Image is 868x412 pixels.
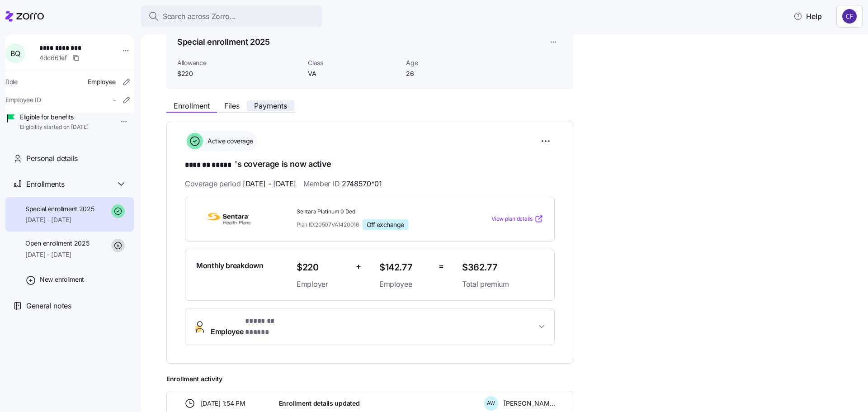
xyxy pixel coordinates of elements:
[25,239,89,248] span: Open enrollment 2025
[40,275,84,284] span: New enrollment
[5,77,18,86] span: Role
[367,221,404,229] span: Off exchange
[254,102,287,109] span: Payments
[201,399,245,408] span: [DATE] 1:54 PM
[166,374,573,384] span: Enrollment activity
[297,279,349,290] span: Employer
[491,215,533,223] span: View plan details
[504,399,555,408] span: [PERSON_NAME]
[279,399,360,408] span: Enrollment details updated
[163,11,236,22] span: Search across Zorro...
[297,208,455,216] span: Sentara Platinum 0 Ded
[196,260,264,271] span: Monthly breakdown
[793,11,822,22] span: Help
[5,95,41,104] span: Employee ID
[297,221,359,228] span: Plan ID: 20507VA1420016
[177,69,301,78] span: $220
[20,123,89,131] span: Eligibility started on [DATE]
[174,102,210,109] span: Enrollment
[297,260,349,275] span: $220
[491,214,543,223] a: View plan details
[243,178,296,189] span: [DATE] - [DATE]
[308,58,399,67] span: Class
[177,36,270,47] h1: Special enrollment 2025
[356,260,361,273] span: +
[379,279,431,290] span: Employee
[211,316,299,337] span: Employee
[205,137,253,146] span: Active coverage
[26,300,71,312] span: General notes
[303,178,382,189] span: Member ID
[224,102,240,109] span: Files
[462,260,543,275] span: $362.77
[88,77,116,86] span: Employee
[342,178,382,189] span: 2748570*01
[39,53,67,62] span: 4dc661ef
[25,204,94,213] span: Special enrollment 2025
[26,179,64,190] span: Enrollments
[308,69,399,78] span: VA
[10,50,20,57] span: B Q
[379,260,431,275] span: $142.77
[20,113,89,122] span: Eligible for benefits
[25,215,94,224] span: [DATE] - [DATE]
[487,401,495,406] span: A W
[439,260,444,273] span: =
[185,178,296,189] span: Coverage period
[141,5,322,27] button: Search across Zorro...
[196,208,261,229] img: Sentara Health Plans
[786,7,829,25] button: Help
[406,58,497,67] span: Age
[842,9,857,24] img: 7d4a9558da78dc7654dde66b79f71a2e
[185,158,555,171] h1: 's coverage is now active
[26,153,78,164] span: Personal details
[406,69,497,78] span: 26
[462,279,543,290] span: Total premium
[177,58,301,67] span: Allowance
[113,95,116,104] span: -
[25,250,89,259] span: [DATE] - [DATE]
